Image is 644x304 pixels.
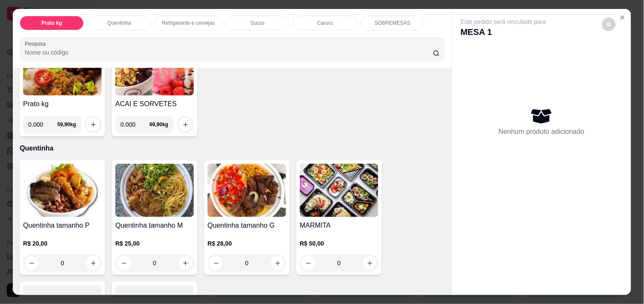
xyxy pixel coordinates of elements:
p: MESA 1 [461,26,546,38]
p: R$ 50,00 [300,239,378,248]
p: R$ 20,00 [23,239,102,248]
p: Prato kg [41,20,62,26]
button: Close [616,11,629,24]
img: product-image [23,42,102,96]
button: decrease-product-quantity [302,256,315,270]
h4: ACAI E SORVETES [115,99,194,109]
img: product-image [208,164,286,217]
button: decrease-product-quantity [25,256,38,270]
button: increase-product-quantity [86,118,100,131]
button: increase-product-quantity [179,256,192,270]
h4: Quentinha tamanho G [208,220,286,231]
p: Quentinha [20,143,445,153]
p: Sucos [251,20,265,26]
input: 0.00 [28,116,57,133]
input: Pesquisa [25,48,433,57]
input: 0.00 [120,116,149,133]
button: increase-product-quantity [363,256,377,270]
p: Caruru [317,20,333,26]
button: increase-product-quantity [271,256,284,270]
button: increase-product-quantity [86,256,100,270]
p: SOBREMESAS [375,20,410,26]
p: R$ 28,00 [208,239,286,248]
h4: Prato kg [23,99,102,109]
button: increase-product-quantity [179,118,192,131]
p: Quentinha [107,20,131,26]
h4: MARMITA [300,220,378,231]
img: product-image [115,42,194,96]
img: product-image [23,164,102,217]
p: Este pedido será vinculado para [461,17,546,26]
h4: Quentinha tamanho P [23,220,102,231]
button: decrease-product-quantity [602,17,616,31]
button: decrease-product-quantity [209,256,223,270]
p: R$ 25,00 [115,239,194,248]
p: Refrigerante e cervejas [162,20,215,26]
label: Pesquisa [25,40,49,47]
img: product-image [115,164,194,217]
h4: Quentinha tamanho M [115,220,194,231]
button: decrease-product-quantity [117,256,131,270]
p: Nenhum produto adicionado [499,127,585,137]
img: product-image [300,164,378,217]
